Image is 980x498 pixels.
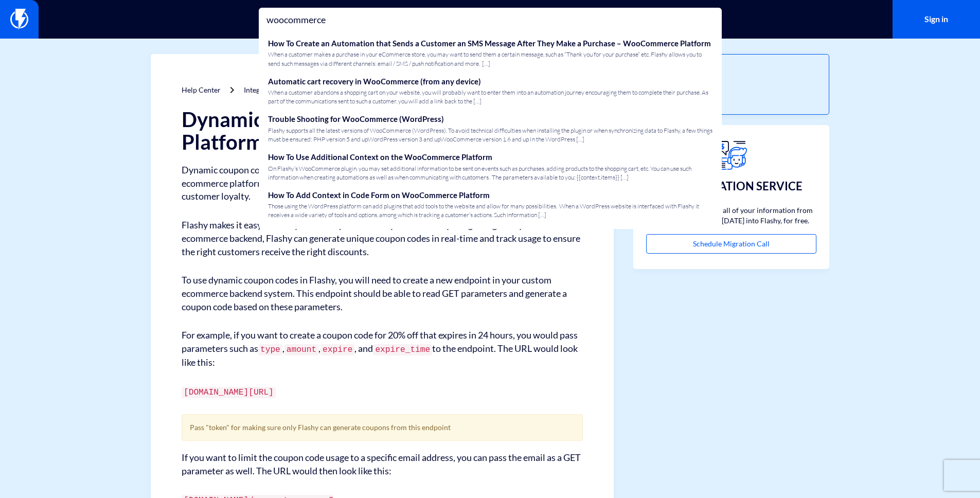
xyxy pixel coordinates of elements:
[244,85,282,94] a: Integrations
[268,126,712,144] span: Flashy supports all the latest versions of WooCommerce (WordPress). To avoid technical difficulti...
[654,75,808,88] h3: Content
[646,205,816,226] p: Our team will transfer all of your information from all platforms you use [DATE] into Flashy, for...
[661,180,803,192] h3: FREE MIGRATION SERVICE
[264,148,717,186] a: How To Use Additional Context on the WooCommerce PlatformOn Flashy’s WooCommerce plugin, you may ...
[182,108,583,153] h1: Dynamic Coupon Codes For Custom Platforms
[268,164,712,182] span: On Flashy’s WooCommerce plugin, you may set additional information to be sent on events such as p...
[258,344,282,355] code: type
[182,219,583,258] p: Flashy makes it easy to use dynamic coupon codes in your emails. By integrating with your custom ...
[182,85,221,94] a: Help Center
[268,50,712,67] span: When a customer makes a purchase in your eCommerce store, you may want to send them a certain mes...
[182,451,583,477] p: If you want to limit the coupon code usage to a specific email address, you can pass the email as...
[182,164,583,203] p: Dynamic coupon codes are an effective way to incentivize customers to make a purchase on your eco...
[259,8,722,31] input: Search...
[264,186,717,224] a: How To Add Context in Code Form on WooCommerce PlatformThose using the WordPress platform can add...
[646,234,816,254] a: Schedule Migration Call
[373,344,432,355] code: expire_time
[268,202,712,219] span: Those using the WordPress platform can add plugins that add tools to the website and allow for ma...
[320,344,354,355] code: expire
[268,88,712,105] span: When a customer abandons a shopping cart on your website, you will probably want to enter them in...
[182,414,583,441] div: Pass "token" for making sure only Flashy can generate coupons from this endpoint
[182,387,276,398] code: [DOMAIN_NAME][URL]
[182,274,583,313] p: To use dynamic coupon codes in Flashy, you will need to create a new endpoint in your custom ecom...
[264,72,717,110] a: Automatic cart recovery in WooCommerce (from any device)When a customer abandons a shopping cart ...
[264,34,717,72] a: How To Create an Automation that Sends a Customer an SMS Message After They Make a Purchase – Woo...
[264,110,717,148] a: Trouble Shooting for WooCommerce (WordPress)Flashy supports all the latest versions of WooCommerc...
[182,329,583,369] p: For example, if you want to create a coupon code for 20% off that expires in 24 hours, you would ...
[284,344,318,355] code: amount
